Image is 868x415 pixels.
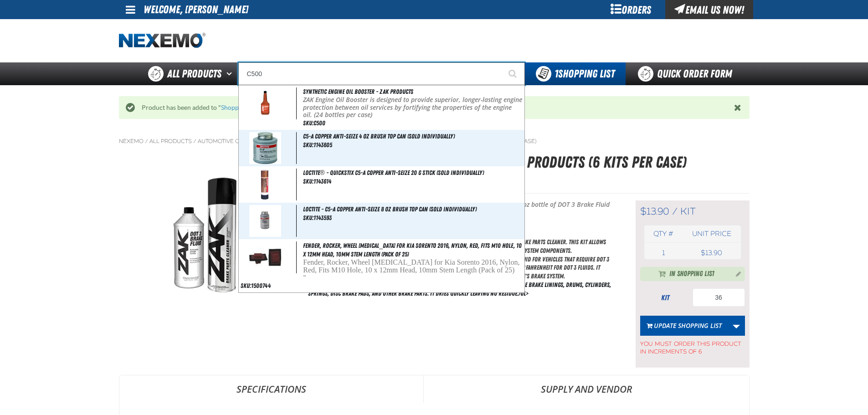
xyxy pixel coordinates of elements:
span: SKU:1143593 [303,214,332,221]
span: SKU:C500 [303,119,325,127]
button: You have 1 Shopping List. Open to view details [525,62,626,85]
td: $13.90 [683,246,740,259]
span: $13.90 [640,205,669,217]
img: 5b115840ab759785135963-1143593.jpg [249,205,281,237]
p: Fender, Rocker, Wheel [MEDICAL_DATA] for Kia Sorento 2016, Nylon, Red, Fits M10 Hole, 10 x 12mm H... [303,259,522,282]
span: SKU:1143614 [303,178,331,185]
img: 5b115840bbc63343703715-i_1143605.jpg [249,132,281,164]
span: Synthetic Engine Oil Booster - ZAK Products [303,88,413,95]
a: Nexemo [119,138,144,145]
img: Nexemo logo [119,33,205,49]
a: Quick Order Form [626,62,749,85]
p: SKU: [308,177,750,190]
nav: Breadcrumbs [119,138,750,145]
button: Manage current product in the Shopping List [729,268,743,279]
img: DOT 3 Brake Fluid Cleaner Kit - ZAK Products (6 Kits per Case) [119,169,292,302]
div: kit [640,293,690,303]
a: Shopping List [221,104,259,111]
span: Loctite® - Quickstix C5-a Copper Anti-Seize 20 g stick (Sold Individually) [303,169,483,176]
span: You must order this product in increments of 6 [640,336,745,356]
th: Qty # [644,225,683,242]
span: SKU:1500744 [241,282,271,289]
th: Unit price [683,225,740,242]
h1: DOT 3 Brake Fluid Cleaner Kit - ZAK Products (6 Kits per Case) [308,150,750,174]
input: Product Quantity [693,288,745,307]
button: Update Shopping List [640,316,728,336]
span: 1 [662,249,665,257]
strong: 1 [555,67,558,80]
img: 6406587e1c60d198191218-1500744.jpg [249,241,281,273]
span: Loctite - C5-A Copper Anti-Seize 8 oz brush top can (Sold Individually) [303,205,477,213]
span: Fender, Rocker, Wheel [MEDICAL_DATA] for Kia Sorento 2016, Nylon, Red, Fits M10 Hole, 10 x 12mm H... [303,242,522,258]
span: / [672,205,678,217]
input: Search [238,62,525,85]
a: Specifications [119,375,423,403]
div: Product has been added to " " [135,103,734,112]
button: Open All Products pages [223,62,238,85]
p: ZAK Engine Oil Booster is designed to provide superior, longer-lasting engine protection between ... [303,96,522,119]
a: More Actions [728,316,745,336]
span: / [145,138,148,145]
span: All Products [167,66,221,82]
a: Supply and Vendor [424,375,749,403]
span: Shopping List [555,67,615,80]
button: Close the Notification [732,101,745,114]
a: Home [119,33,205,49]
span: C5-A Copper Anti-Seize 4 oz brush top can (Sold Individually) [303,133,455,140]
span: / [193,138,196,145]
a: Automotive Chemicals [198,138,268,145]
a: All Products [149,138,192,145]
span: kit [680,205,696,217]
span: SKU:1143605 [303,141,332,149]
img: 5b1158832df26563344252-c500_wo_nascar.png [245,87,286,119]
img: 5b115840bf648271756758-1143614.jpg [249,169,281,200]
span: In Shopping List [669,269,714,280]
button: Start Searching [502,62,525,85]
